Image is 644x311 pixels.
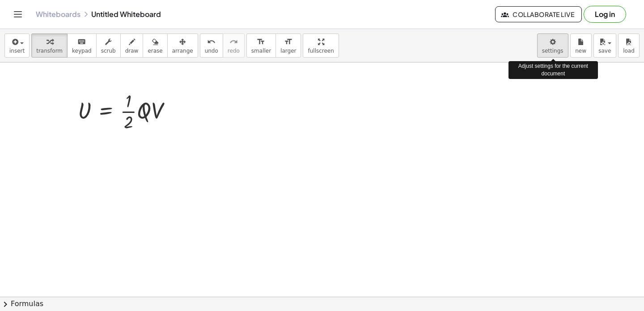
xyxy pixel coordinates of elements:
button: scrub [96,33,121,58]
span: larger [280,48,296,54]
button: arrange [167,33,198,58]
button: fullscreen [303,33,339,58]
span: erase [148,48,162,54]
div: Adjust settings for the current document [508,61,598,79]
span: new [575,48,586,54]
span: arrange [172,48,193,54]
span: load [623,48,635,54]
button: format_sizesmaller [246,33,276,58]
a: Whiteboards [36,10,80,19]
button: draw [120,33,144,58]
button: load [618,33,640,58]
button: format_sizelarger [275,33,301,58]
span: keypad [72,48,92,54]
button: settings [537,33,568,58]
i: format_size [284,37,292,47]
button: Log in [584,6,626,23]
span: redo [228,48,240,54]
button: redoredo [223,33,245,58]
i: keyboard [77,37,86,47]
button: keyboardkeypad [67,33,97,58]
span: undo [205,48,218,54]
button: erase [143,33,167,58]
button: Collaborate Live [495,6,582,22]
span: fullscreen [308,48,334,54]
span: transform [36,48,63,54]
span: draw [125,48,139,54]
span: smaller [251,48,271,54]
span: settings [542,48,563,54]
span: Collaborate Live [503,10,574,18]
span: scrub [101,48,116,54]
span: insert [9,48,25,54]
button: save [593,33,616,58]
button: Toggle navigation [11,7,25,21]
button: undoundo [200,33,223,58]
i: format_size [257,37,265,47]
span: save [598,48,611,54]
i: redo [229,37,238,47]
button: transform [31,33,68,58]
button: insert [4,33,30,58]
i: undo [207,37,216,47]
button: new [570,33,592,58]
